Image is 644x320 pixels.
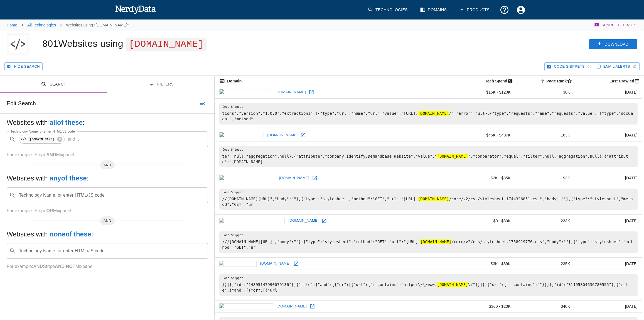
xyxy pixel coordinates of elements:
[320,217,328,225] a: Open bethanyelkhorn.org in new window
[42,38,207,49] h1: 801 Websites using
[452,215,515,227] td: $0 - $30K
[219,146,638,167] pre: ter":null,"aggregation":null},{"attribute":"company.identify.Demandbase Website","value":" ","com...
[574,129,642,141] td: [DATE]
[456,2,494,18] button: Products
[219,189,638,210] pre: //[DOMAIN_NAME][URL]","body":""},{"type":"stylesheet","method":"GET","url":"[URL]. /core/v2/css/s...
[515,258,575,270] td: 235K
[452,129,515,141] td: $45K - $407K
[544,62,594,71] button: Hide Code Snippets
[452,86,515,99] td: $15K - $120K
[126,38,207,51] span: [DOMAIN_NAME]
[277,174,311,182] a: [DOMAIN_NAME]
[65,136,81,143] p: and ...
[7,99,36,108] h6: Edit Search
[539,78,574,84] span: A page popularity ranking based on a domain's backlinks. Smaller numbers signal more popular doma...
[107,76,215,93] button: Filters
[275,302,308,311] a: [DOMAIN_NAME]
[515,129,575,141] td: 163K
[11,129,75,134] label: Technology Name, or enter HTML/JS code
[219,89,272,95] img: firespring.com icon
[515,172,575,184] td: 193K
[219,78,242,84] span: The registered domain name (i.e. "nerdydata.com").
[574,300,642,312] td: [DATE]
[219,132,264,138] img: leadiq.com icon
[100,218,115,224] span: AND
[9,33,26,55] img: "firespring.com" logo
[50,174,87,182] b: any of these
[7,174,208,183] h5: Websites with :
[418,111,449,116] hl: [DOMAIN_NAME]
[574,172,642,184] td: [DATE]
[478,78,515,84] span: The estimated minimum and maximum annual tech spend each webpage has, based on the free, freemium...
[66,22,129,28] p: Websites using "[DOMAIN_NAME]"
[515,300,575,312] td: 340K
[7,23,17,27] a: Home
[219,261,256,267] img: eicu.org icon
[7,230,208,239] h5: Websites with :
[7,263,208,270] p: For example: Stripe Mixpanel
[219,103,638,124] pre: tions","version":"1.0.0","extractions":[{"type":"url","name":"url","value":"[URL]. /","error":nul...
[589,39,637,50] button: Download
[292,260,300,268] a: Open eicu.org in new window
[219,231,638,253] pre: ://[DOMAIN_NAME][URL]","body":""},{"type":"stylesheet","method":"GET","url":"[URL]. /core/v2/css/...
[219,218,285,224] img: bethanyelkhorn.org icon
[33,264,43,269] b: AND
[46,152,56,157] b: AND
[554,63,584,70] span: Hide Code Snippets
[7,118,208,127] h5: Websites with :
[515,86,575,99] td: 30K
[219,175,275,181] img: tedxlincoln.com icon
[311,174,319,182] a: Open tedxlincoln.com in new window
[496,2,513,18] button: Support and Documentation
[219,303,273,309] img: stbaldricks.org icon
[7,207,208,214] p: For example: Stripe Mixpanel
[7,19,129,31] nav: breadcrumb
[4,62,43,71] button: Hide Search
[287,216,320,225] a: [DOMAIN_NAME]
[574,86,642,99] td: [DATE]
[50,230,91,238] b: none of these
[115,4,156,15] img: NerdyData.com
[602,78,642,84] span: Most recent date this website was successfully crawled
[7,152,208,158] p: For example: Stripe Mixpanel
[452,172,515,184] td: $2K - $35K
[437,282,468,287] hl: [DOMAIN_NAME]
[594,62,640,71] button: Get email alerts with newly found website results. Click to enable.
[417,2,451,18] a: Domains
[219,274,638,296] pre: }}]},"id":"24895147990079136"},{"rule":{"and":[{"or":[{"url":{"i_contains":"https:\/\/www. \/"}}]...
[28,137,55,142] code: [DOMAIN_NAME]
[452,258,515,270] td: $3K - $39K
[50,119,83,126] b: all of these
[437,154,468,158] hl: [DOMAIN_NAME]
[259,259,292,268] a: [DOMAIN_NAME]
[27,23,56,27] a: All Technologies
[593,19,637,31] button: Share Feedback
[55,264,75,269] b: AND NOT
[308,302,316,311] a: Open stbaldricks.org in new window
[574,215,642,227] td: [DATE]
[418,197,449,201] hl: [DOMAIN_NAME]
[299,131,307,139] a: Open leadiq.com in new window
[515,215,575,227] td: 233K
[364,2,412,18] a: Technologies
[307,88,316,96] a: Open firespring.com in new window
[452,300,515,312] td: $300 - $20K
[574,258,642,270] td: [DATE]
[603,63,630,70] span: Get email alerts with newly found website results. Click to enable.
[274,88,307,97] a: [DOMAIN_NAME]
[513,2,529,18] button: Account Settings
[100,162,115,168] span: AND
[420,240,451,244] hl: [DOMAIN_NAME]
[266,131,299,140] a: [DOMAIN_NAME]
[19,135,65,144] div: [DOMAIN_NAME]
[46,208,53,213] b: OR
